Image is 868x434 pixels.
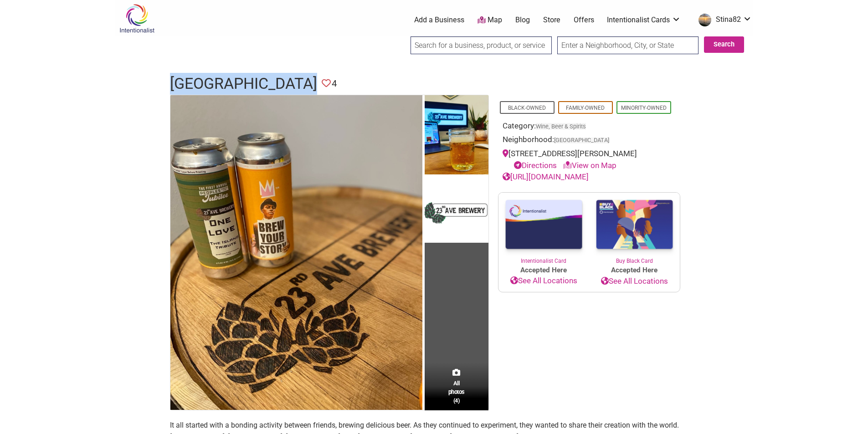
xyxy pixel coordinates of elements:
[563,161,616,170] a: View on Map
[414,15,464,25] a: Add a Business
[425,177,488,243] img: 23rd Ave Brewery's logo
[589,276,680,287] a: See All Locations
[508,105,546,111] a: Black-Owned
[322,79,331,88] i: Favorite
[515,15,530,25] a: Blog
[566,105,605,111] a: Family-Owned
[170,73,317,95] h1: [GEOGRAPHIC_DATA]
[536,123,586,130] a: Wine, Beer & Spirits
[448,379,465,405] span: All photos (4)
[589,265,680,276] span: Accepted Here
[411,36,552,54] input: Search for a business, product, or service
[704,36,744,53] button: Search
[498,265,589,276] span: Accepted Here
[589,193,680,266] a: Buy Black Card
[503,134,676,148] div: Neighborhood:
[332,77,337,91] span: 4
[503,148,676,171] div: [STREET_ADDRESS][PERSON_NAME]
[694,12,752,28] a: Stina82
[589,193,680,257] img: Buy Black Card
[621,105,667,111] a: Minority-Owned
[115,4,159,33] img: Intentionalist
[503,120,676,134] div: Category:
[554,138,609,143] span: [GEOGRAPHIC_DATA]
[498,193,589,257] img: Intentionalist Card
[170,95,422,410] img: Cans of beer from 23rd Ave Brewery
[574,15,594,25] a: Offers
[425,95,488,177] img: Beer from 23rd Ave Brewery
[607,15,681,25] a: Intentionalist Cards
[498,275,589,287] a: See All Locations
[503,172,589,181] a: [URL][DOMAIN_NAME]
[514,161,557,170] a: Directions
[557,36,699,54] input: Enter a Neighborhood, City, or State
[543,15,560,25] a: Store
[498,193,589,265] a: Intentionalist Card
[478,15,502,26] a: Map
